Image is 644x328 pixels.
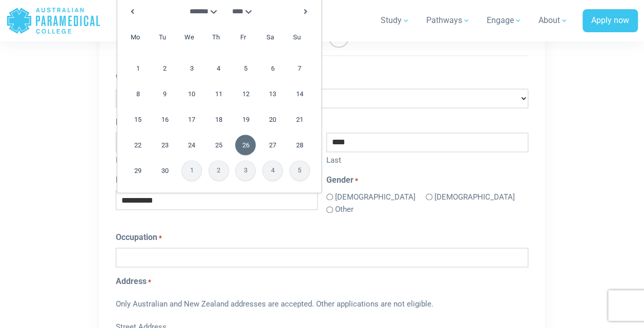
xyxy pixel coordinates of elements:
a: Engage [481,6,528,35]
label: First [116,152,318,166]
span: 2 [209,160,229,181]
legend: Gender [326,174,529,186]
a: 19 [235,109,256,129]
span: Wednesday [179,27,199,48]
span: Tuesday [152,27,173,48]
a: 14 [289,83,310,104]
span: 1 [181,160,202,181]
a: 23 [155,135,175,155]
a: Study [375,6,416,35]
a: 16 [155,109,175,129]
a: 10 [181,83,202,104]
span: Thursday [206,27,226,48]
label: [DEMOGRAPHIC_DATA] [335,191,416,203]
legend: Address [116,275,528,288]
label: Occupation [116,231,162,244]
a: 6 [262,58,283,78]
a: 7 [289,58,310,78]
label: Date of Birth [116,174,167,186]
span: Saturday [260,27,280,48]
a: 5 [235,58,256,78]
a: 3 [181,58,202,78]
div: Only Australian and New Zealand addresses are accepted. Other applications are not eligible. [116,292,528,318]
a: 30 [155,160,175,181]
a: 13 [262,83,283,104]
label: Other [335,204,354,215]
a: 8 [128,83,148,104]
span: 3 [235,160,256,181]
span: Friday [233,27,253,48]
a: 11 [209,83,229,104]
a: 21 [289,109,310,129]
a: 20 [262,109,283,129]
a: Pathways [420,6,476,35]
a: 12 [235,83,256,104]
a: 25 [209,135,229,155]
a: 17 [181,109,202,129]
a: 28 [289,135,310,155]
a: 27 [262,135,283,155]
select: Select month [184,6,220,17]
a: 2 [155,58,175,78]
span: 4 [262,160,283,181]
span: Sunday [287,27,307,48]
a: 26 [235,135,256,155]
a: Australian Paramedical College [6,4,101,37]
a: 24 [181,135,202,155]
span: Monday [125,27,146,48]
a: About [532,6,574,35]
legend: Name [116,116,528,128]
a: 22 [128,135,148,155]
a: Prev [125,4,140,19]
a: 4 [209,58,229,78]
span: 5 [289,160,310,181]
label: Last [326,152,529,166]
a: Next [298,4,314,19]
label: [DEMOGRAPHIC_DATA] [434,191,515,203]
a: 29 [128,160,148,181]
a: 9 [155,83,175,104]
label: Which course are you applying for? [116,72,250,84]
a: Apply now [583,9,638,33]
a: 15 [128,109,148,129]
a: 1 [128,58,148,78]
select: Select year [232,6,255,17]
a: 18 [209,109,229,129]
